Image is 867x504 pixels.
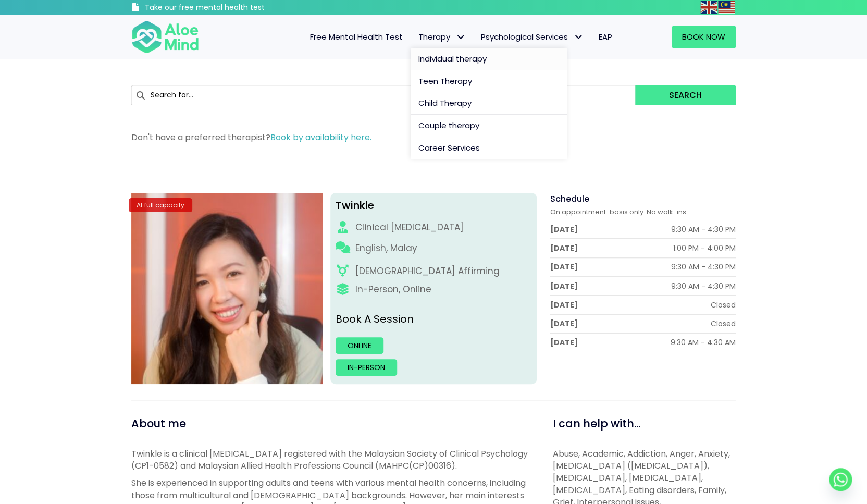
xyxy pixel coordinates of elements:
span: On appointment-basis only. No walk-ins [550,207,686,217]
nav: Menu [213,26,620,48]
div: [DATE] [550,337,577,348]
span: Schedule [550,193,589,205]
span: Psychological Services [481,31,583,42]
a: Career Services [411,137,567,159]
span: Individual therapy [418,53,487,64]
a: English [700,1,718,13]
span: EAP [599,31,612,42]
div: Closed [711,300,736,310]
div: 9:30 AM - 4:30 PM [671,281,736,291]
span: Couple therapy [418,120,479,131]
div: [DATE] [550,300,577,310]
div: [DATE] [550,318,577,329]
span: Child Therapy [418,97,472,108]
span: Book Now [682,31,725,42]
span: I can help with... [552,416,640,431]
a: Couple therapy [411,115,567,137]
div: 9:30 AM - 4:30 PM [671,224,736,235]
a: Individual therapy [411,48,567,70]
img: en [700,1,717,14]
p: Don't have a preferred therapist? [131,131,736,143]
div: Closed [711,318,736,329]
a: Whatsapp [829,468,852,491]
div: [DEMOGRAPHIC_DATA] Affirming [355,265,500,278]
p: Book A Session [336,312,532,327]
a: Teen Therapy [411,70,567,93]
a: Book by availability here. [270,131,371,143]
span: Therapy [418,31,465,42]
div: [DATE] [550,262,577,272]
a: EAP [591,26,620,48]
div: [DATE] [550,281,577,291]
div: 1:00 PM - 4:00 PM [673,243,736,253]
div: At full capacity [129,198,192,212]
span: Therapy: submenu [453,30,468,45]
a: Book Now [672,26,736,48]
p: English, Malay [355,242,417,255]
button: Search [635,85,736,105]
a: In-person [336,359,397,376]
div: Twinkle [336,198,532,213]
a: Take our free mental health test [131,3,320,15]
img: ms [718,1,735,14]
a: Child Therapy [411,92,567,115]
a: Free Mental Health Test [302,26,411,48]
h3: Take our free mental health test [145,3,320,13]
span: About me [131,416,186,431]
a: Psychological ServicesPsychological Services: submenu [473,26,591,48]
a: TherapyTherapy: submenu [411,26,473,48]
div: In-Person, Online [355,283,431,296]
p: Twinkle is a clinical [MEDICAL_DATA] registered with the Malaysian Society of Clinical Psychology... [131,448,529,472]
a: Online [336,337,383,354]
div: 9:30 AM - 4:30 PM [671,262,736,272]
span: Free Mental Health Test [310,31,403,42]
span: Career Services [418,142,480,153]
span: Teen Therapy [418,76,472,87]
input: Search for... [131,85,635,105]
img: twinkle_cropped-300×300 [131,193,323,384]
div: [DATE] [550,224,577,235]
span: Psychological Services: submenu [571,30,586,45]
div: 9:30 AM - 4:30 AM [671,337,736,348]
a: Malay [718,1,736,13]
div: Clinical [MEDICAL_DATA] [355,221,464,234]
img: Aloe mind Logo [131,20,199,54]
div: [DATE] [550,243,577,253]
